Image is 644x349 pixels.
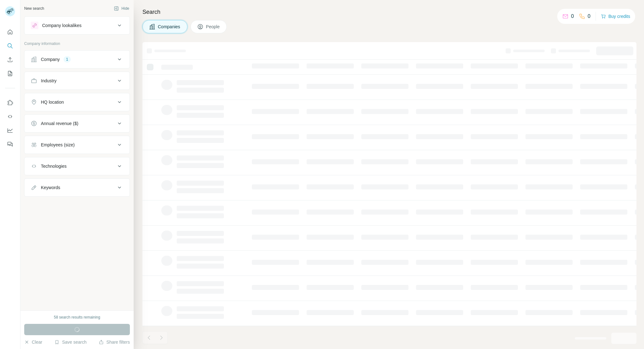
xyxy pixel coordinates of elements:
[41,56,60,63] div: Company
[25,180,130,195] button: Keywords
[41,78,57,84] div: Industry
[206,24,220,30] span: People
[5,40,15,52] button: Search
[41,142,75,148] div: Employees (size)
[25,116,130,131] button: Annual revenue ($)
[24,6,44,11] div: New search
[25,95,130,110] button: HQ location
[41,99,64,105] div: HQ location
[5,68,15,79] button: My lists
[41,163,67,169] div: Technologies
[142,8,636,16] h4: Search
[42,22,81,29] div: Company lookalikes
[5,111,15,122] button: Use Surfe API
[601,12,630,21] button: Buy credits
[571,13,574,20] p: 0
[24,339,42,345] button: Clear
[41,120,78,127] div: Annual revenue ($)
[41,184,60,191] div: Keywords
[5,125,15,136] button: Dashboard
[109,4,134,13] button: Hide
[5,139,15,150] button: Feedback
[5,97,15,108] button: Use Surfe on LinkedIn
[5,26,15,38] button: Quick start
[24,41,130,46] p: Company information
[25,52,130,67] button: Company1
[54,339,86,345] button: Save search
[158,24,181,30] span: Companies
[99,339,130,345] button: Share filters
[25,159,130,174] button: Technologies
[5,54,15,65] button: Enrich CSV
[54,314,100,320] div: 58 search results remaining
[25,137,130,152] button: Employees (size)
[25,73,130,88] button: Industry
[64,57,71,62] div: 1
[588,13,591,20] p: 0
[25,18,130,33] button: Company lookalikes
